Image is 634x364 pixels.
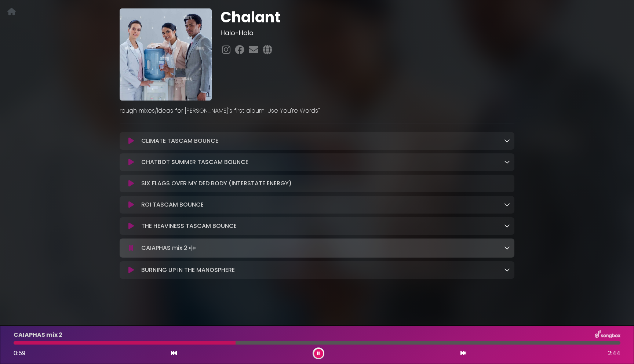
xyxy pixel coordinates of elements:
[141,136,218,145] p: CLIMATE TASCAM BOUNCE
[141,266,235,274] p: BURNING UP IN THE MANOSPHERE
[120,106,514,115] p: rough mixes/ideas for [PERSON_NAME]'s first album 'Use You're Words"
[141,243,198,253] p: CAIAPHAS mix 2
[141,179,292,188] p: SIX FLAGS OVER MY DED BODY (INTERSTATE ENERGY)
[141,200,204,209] p: ROI TASCAM BOUNCE
[221,29,514,37] h3: Halo-Halo
[141,158,248,167] p: CHATBOT SUMMER TASCAM BOUNCE
[141,222,237,230] p: THE HEAVINESS TASCAM BOUNCE
[187,243,198,253] img: waveform4.gif
[221,8,514,26] h1: Chalant
[120,8,212,101] img: zPndV8U9TGGYO0I7mYQG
